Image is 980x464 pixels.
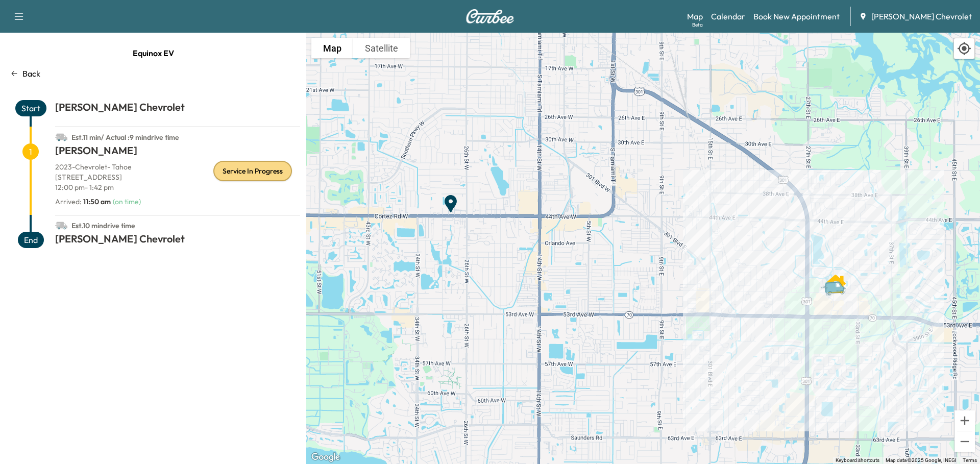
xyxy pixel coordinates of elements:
[55,172,300,182] p: [STREET_ADDRESS]
[55,162,300,172] p: 2023 - Chevrolet - Tahoe
[71,133,179,142] span: Est. 11 min / Actual : 9 min drive time
[753,10,840,22] a: Book New Appointment
[886,457,957,463] span: Map data ©2025 Google, INEGI
[55,232,300,250] h1: [PERSON_NAME] Chevrolet
[309,451,342,464] a: Open this area in Google Maps (opens a new window)
[15,100,46,116] span: Start
[825,268,846,289] gmp-advanced-marker: MINERVA ELOIZA
[836,457,879,464] button: Keyboard shortcuts
[55,143,300,162] h1: [PERSON_NAME]
[963,457,977,463] a: Terms (opens in new tab)
[309,451,342,464] img: Google
[22,143,39,160] span: 1
[311,38,353,58] button: Show street map
[353,38,410,58] button: Show satellite imagery
[55,100,300,118] h1: [PERSON_NAME] Chevrolet
[113,197,141,206] span: ( on time )
[133,43,174,63] span: Equinox EV
[954,431,975,452] button: Zoom out
[55,182,300,192] p: 12:00 pm - 1:42 pm
[71,221,135,230] span: Est. 10 min drive time
[692,21,703,29] div: Beta
[55,197,111,207] p: Arrived :
[953,38,975,59] div: Recenter map
[687,10,703,22] a: MapBeta
[820,270,855,288] gmp-advanced-marker: Van
[465,9,514,23] img: Curbee Logo
[22,67,40,80] p: Back
[18,232,44,248] span: End
[871,10,972,22] span: [PERSON_NAME] Chevrolet
[83,197,111,206] span: 11:50 am
[440,188,461,209] gmp-advanced-marker: End Point
[213,161,292,181] div: Service In Progress
[954,410,975,431] button: Zoom in
[711,10,745,22] a: Calendar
